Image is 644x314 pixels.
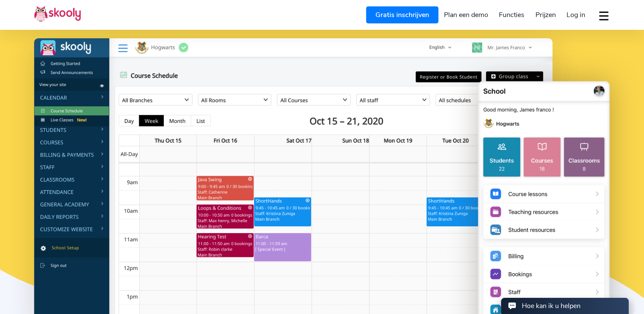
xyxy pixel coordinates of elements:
a: Prijzen [530,8,561,22]
span: Log in [567,10,585,20]
img: Skooly [34,6,81,22]
a: Plan een demo [438,8,494,22]
span: Prijzen [535,10,556,20]
a: Functies [493,8,530,22]
a: Gratis inschrijven [366,6,438,23]
button: dropdown menu [598,6,610,26]
a: Log in [561,8,591,22]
